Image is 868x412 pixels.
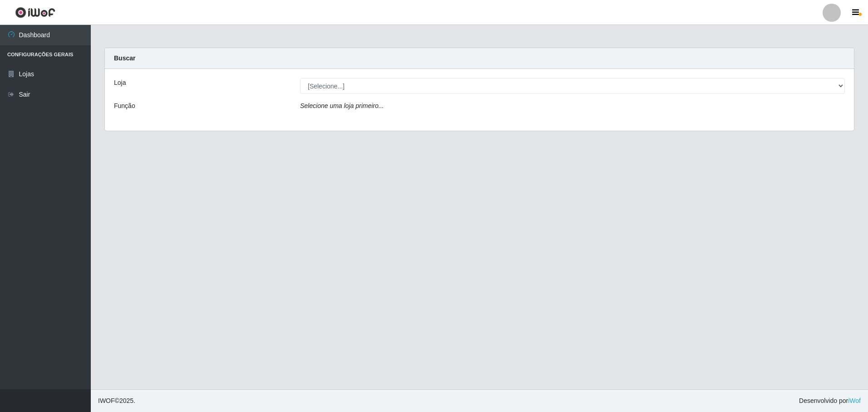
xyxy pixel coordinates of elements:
[114,78,126,88] label: Loja
[300,102,384,109] i: Selecione uma loja primeiro...
[98,396,135,406] span: © 2025 .
[15,7,55,18] img: CoreUI Logo
[98,397,115,404] span: IWOF
[848,397,861,404] a: iWof
[799,396,861,406] span: Desenvolvido por
[114,54,135,62] strong: Buscar
[114,101,135,111] label: Função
